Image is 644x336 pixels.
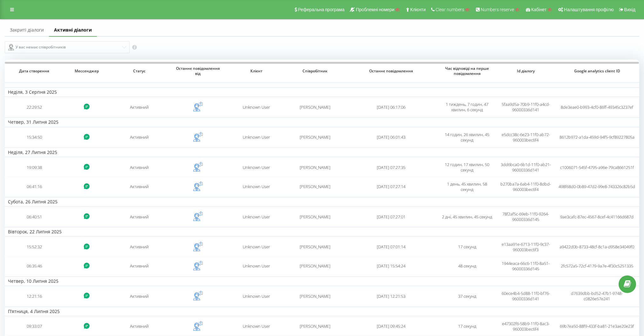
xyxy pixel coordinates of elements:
span: c1006071-545f-4795-a96e-79ca8661251f [560,164,634,170]
span: 8612b972-a1da-459d-94f5-9cf89227805a [559,134,634,140]
td: 2 дні, 45 хвилин, 45 секунд [438,208,496,226]
span: Проблемні номери [356,7,394,12]
td: Четвер, 31 Липня 2025 [5,117,639,127]
span: Мессенджер [69,69,105,74]
span: 1944eaca-66c6-11f0-8a51-96000336d145 [502,260,550,272]
span: [DATE] 07:27:14 [377,184,405,189]
td: 12 годин, 17 хвилин, 50 секунд [438,158,496,176]
span: [PERSON_NAME] [300,293,330,299]
td: Субота, 26 Липня 2025 [5,197,639,207]
td: 09:33:07 [5,318,63,335]
td: 06:41:16 [5,178,63,195]
span: Unknown User [243,323,270,329]
td: 12:21:16 [5,287,63,305]
td: 14 годин, 26 хвилин, 45 секунд [438,128,496,146]
span: b270ba7a-6ab4-11f0-8dbd-960003bec6f4 [500,181,551,192]
span: 60ece4b4-5d88-11f0-bf76-96000336d141 [502,290,550,302]
span: [PERSON_NAME] [300,214,330,220]
td: Активний [110,257,169,275]
td: 17 секунд [438,238,496,256]
span: [PERSON_NAME] [300,323,330,329]
a: Активні діалоги [49,24,97,37]
td: Активний [110,98,169,116]
span: 8de3eae0-b993-4cf0-86ff-49345c3237ef [561,104,633,110]
span: 78f2af5c-69eb-11f0-9264-96000336d145 [502,211,549,222]
td: 17 секунд [438,318,496,335]
td: 15:52:32 [5,238,63,256]
span: [DATE] 06:01:43 [377,134,405,140]
span: Вихід [624,7,635,12]
span: [DATE] 07:01:14 [377,244,405,250]
span: e47302f6-58b9-11f0-8ac3-960003bec6f4 [502,321,550,332]
span: [DATE] 07:27:35 [377,164,405,170]
td: Четвер, 10 Липня 2025 [5,276,639,286]
span: e13aa91e-6713-11f0-9c37-960003bec6f3 [502,241,550,252]
span: Unknown User [243,293,270,299]
span: Unknown User [243,184,270,189]
td: Активний [110,128,169,146]
span: [PERSON_NAME] [300,244,330,250]
td: Активний [110,208,169,226]
span: [DATE] 09:45:24 [377,323,405,329]
span: Дата створення [10,69,58,74]
span: [DATE] 12:21:53 [377,293,405,299]
span: e5dcc38c-6e23-11f0-ab72-960003bec6f4 [502,132,550,143]
span: [PERSON_NAME] [300,164,330,170]
span: Час відповіді на перше повідомлення [444,66,491,76]
span: 69b7ea50-88f9-433f-ba81-21e3ae20e23f [560,323,634,329]
td: Активний [110,287,169,305]
span: [DATE] 07:27:01 [377,214,405,220]
td: 48 секунд [438,257,496,275]
span: Unknown User [243,164,270,170]
td: 37 секунд [438,287,496,305]
td: Активний [110,318,169,335]
td: 1 тиждень, 7 годин, 47 хвилин, 6 секунд [438,98,496,116]
a: Закриті діалоги [5,24,49,37]
td: Активний [110,238,169,256]
span: Unknown User [243,104,270,110]
span: a9422d0b-8733-48cf-8c1a-d958e34049f0 [559,244,634,250]
td: 06:40:51 [5,208,63,226]
span: [PERSON_NAME] [300,263,330,269]
span: Реферальна програма [298,7,345,12]
span: [PERSON_NAME] [300,134,330,140]
td: 15:34:50 [5,128,63,146]
span: Unknown User [243,214,270,220]
span: [DATE] 06:17:06 [377,104,405,110]
span: Останнє повідомлення від [174,66,221,76]
span: Numbers reserve [481,7,514,12]
td: 06:35:46 [5,257,63,275]
span: Клієнти [410,7,426,12]
span: 9ae3cafc-87ec-4567-8cef-4c41166d687d [560,214,634,220]
span: Клієнт [233,69,280,74]
span: d7639dbb-bd52-47b1-9748-c0826e57e241 [571,290,623,302]
span: Unknown User [243,134,270,140]
span: 5faa9d5a-70b9-11f0-a4cd-96000336d141 [502,101,550,113]
span: Кабінет [531,7,547,12]
td: 1 день, 45 хвилин, 58 секунд [438,178,496,195]
td: Неділя, 3 Серпня 2025 [5,87,639,97]
td: 19:09:38 [5,158,63,176]
span: Google analytics client ID [562,69,632,74]
td: Вівторок, 22 Липня 2025 [5,227,639,237]
td: Активний [110,178,169,195]
span: Налаштування профілю [564,7,613,12]
span: [DATE] 15:54:24 [377,263,405,269]
span: Співробітник [291,69,338,74]
span: Статус [116,69,163,74]
span: 3dd6bca0-6b1d-11f0-ab21-96000336d141 [501,162,551,173]
span: Unknown User [243,244,270,250]
span: Id діалогу [502,69,549,74]
span: Unknown User [243,263,270,269]
span: 498f68d0-0b89-47d2-99e8-743326c82b5d [559,184,635,189]
span: Clear numbers [436,7,464,12]
span: [PERSON_NAME] [300,104,330,110]
td: П’ятниця, 4 Липня 2025 [5,307,639,316]
span: 2fc572a5-72cf-4179-9a7e-4f30c5251335 [561,263,633,269]
span: [PERSON_NAME] [300,184,330,189]
td: Неділя, 27 Липня 2025 [5,148,639,157]
td: 22:29:52 [5,98,63,116]
td: Активний [110,158,169,176]
span: Останнє повідомлення [352,69,430,74]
